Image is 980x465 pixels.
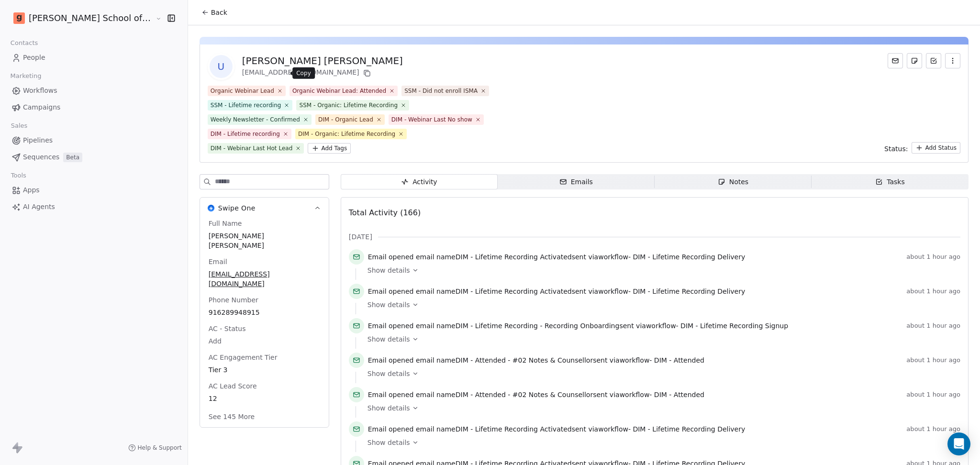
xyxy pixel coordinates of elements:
span: about 1 hour ago [906,391,960,399]
span: about 1 hour ago [906,322,960,330]
span: Apps [23,185,40,195]
a: Show details [367,438,954,447]
span: Show details [367,369,410,378]
span: [PERSON_NAME] [PERSON_NAME] [209,231,320,250]
span: about 1 hour ago [906,253,960,261]
button: See 145 More [203,408,260,425]
span: [DATE] [349,232,372,242]
span: Workflows [23,86,57,96]
button: Back [196,4,233,21]
a: Show details [367,334,954,344]
p: Copy [296,69,311,77]
span: People [23,53,45,63]
a: Pipelines [8,133,180,148]
span: DIM - Lifetime Recording Delivery [633,425,745,433]
a: Show details [367,300,954,310]
span: Email opened [368,391,414,399]
div: DIM - Webinar Last No show [391,115,472,124]
span: Sales [7,119,32,133]
div: SSM - Organic: Lifetime Recording [299,101,398,110]
span: email name sent via workflow - [368,287,746,296]
a: Campaigns [8,100,180,115]
a: Apps [8,182,180,198]
a: SequencesBeta [8,149,180,165]
span: Back [211,8,227,17]
span: Email opened [368,425,414,433]
span: AC Engagement Tier [207,353,279,362]
div: DIM - Organic: Lifetime Recording [298,130,395,138]
a: Show details [367,403,954,413]
div: SSM - Did not enroll ISMA [404,87,478,95]
span: 12 [209,394,320,403]
span: Swipe One [218,203,256,213]
div: Organic Webinar Lead [211,87,274,95]
span: DIM - Lifetime Recording Signup [680,322,788,330]
span: DIM - Attended - #02 Notes & Counsellor [456,356,593,364]
span: DIM - Lifetime Recording Activated [456,288,572,295]
span: email name sent via workflow - [368,252,746,262]
div: Weekly Newsletter - Confirmed [211,115,300,124]
span: DIM - Attended [654,391,704,399]
span: Email opened [368,253,414,261]
span: Campaigns [23,102,60,112]
div: Notes [718,177,748,187]
span: email name sent via workflow - [368,424,746,434]
span: DIM - Lifetime Recording Activated [456,425,572,433]
span: Contacts [6,36,42,50]
button: Swipe OneSwipe One [200,198,329,219]
div: SSM - Lifetime recording [211,101,281,110]
a: Show details [367,369,954,378]
span: Add [209,336,320,346]
span: Marketing [6,69,45,83]
span: AC - Status [207,324,248,333]
span: Show details [367,403,410,413]
span: Email opened [368,322,414,330]
button: [PERSON_NAME] School of Finance LLP [11,10,149,26]
span: Email [207,257,229,266]
a: Help & Support [128,444,182,452]
span: Full Name [207,219,244,228]
div: Swipe OneSwipe One [200,219,329,427]
span: Show details [367,300,410,310]
span: 916289948915 [209,308,320,317]
div: [PERSON_NAME] [PERSON_NAME] [242,54,403,67]
span: AC Lead Score [207,381,259,391]
span: Total Activity (166) [349,208,421,217]
span: [PERSON_NAME] School of Finance LLP [29,12,153,24]
span: email name sent via workflow - [368,321,788,331]
img: Swipe One [208,205,214,211]
span: Sequences [23,152,59,162]
div: Open Intercom Messenger [947,432,970,455]
a: Workflows [8,83,180,99]
span: Status: [884,144,908,154]
button: Add Status [912,142,960,154]
span: DIM - Lifetime Recording Activated [456,253,572,261]
span: email name sent via workflow - [368,390,704,399]
span: Beta [63,153,82,162]
span: DIM - Lifetime Recording Delivery [633,253,745,261]
div: DIM - Organic Lead [318,115,373,124]
span: DIM - Attended - #02 Notes & Counsellor [456,391,593,399]
div: DIM - Webinar Last Hot Lead [211,144,293,153]
div: Tasks [875,177,905,187]
span: [EMAIL_ADDRESS][DOMAIN_NAME] [209,269,320,288]
span: DIM - Lifetime Recording Delivery [633,288,745,295]
div: Organic Webinar Lead: Attended [292,87,386,95]
span: Show details [367,438,410,447]
span: Tier 3 [209,365,320,375]
span: Phone Number [207,295,260,305]
span: Show details [367,334,410,344]
span: about 1 hour ago [906,288,960,295]
a: Show details [367,266,954,275]
span: about 1 hour ago [906,356,960,364]
span: U [210,55,233,78]
span: Help & Support [138,444,182,452]
div: Emails [559,177,593,187]
span: Tools [7,168,30,183]
span: email name sent via workflow - [368,355,704,365]
span: Show details [367,266,410,275]
span: Pipelines [23,135,53,145]
div: DIM - Lifetime recording [211,130,280,138]
span: Email opened [368,288,414,295]
img: Goela%20School%20Logos%20(4).png [13,12,25,24]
